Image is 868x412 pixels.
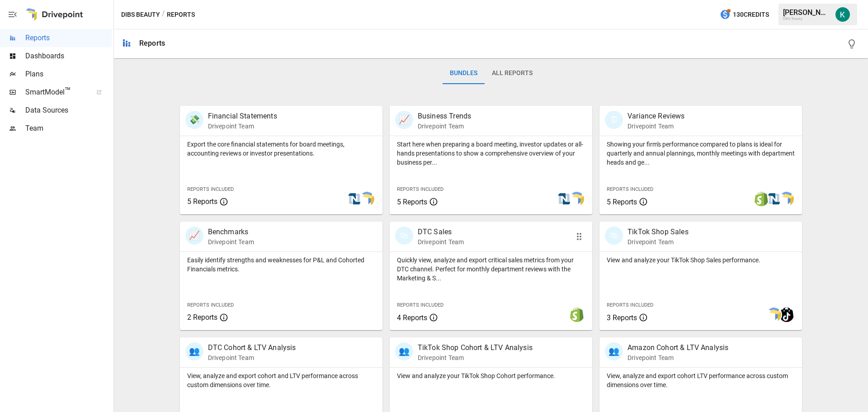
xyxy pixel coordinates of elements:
[779,192,794,206] img: smart model
[397,198,427,206] span: 5 Reports
[185,227,203,245] div: 📈
[627,122,684,131] p: Drivepoint Team
[185,111,203,129] div: 💸
[607,313,637,322] span: 3 Reports
[754,192,769,206] img: shopify
[570,308,584,322] img: shopify
[139,39,165,47] div: Reports
[360,192,374,206] img: smart model
[767,308,781,322] img: smart model
[485,62,540,84] button: All Reports
[187,186,234,192] span: Reports Included
[783,17,830,21] div: DIBS Beauty
[607,198,637,206] span: 5 Reports
[418,237,464,246] p: Drivepoint Team
[347,192,362,206] img: netsuite
[208,122,277,131] p: Drivepoint Team
[830,2,855,27] button: Katherine Rose
[627,353,728,362] p: Drivepoint Team
[25,69,112,80] span: Plans
[162,9,165,20] div: /
[395,227,413,245] div: 🛍
[25,123,112,134] span: Team
[607,256,795,265] p: View and analyze your TikTok Shop Sales performance.
[418,353,533,362] p: Drivepoint Team
[65,85,71,97] span: ™
[607,302,653,308] span: Reports Included
[397,256,585,283] p: Quickly view, analyze and export critical sales metrics from your DTC channel. Perfect for monthl...
[733,9,769,20] span: 130 Credits
[397,302,443,308] span: Reports Included
[395,111,413,129] div: 📈
[607,140,795,167] p: Showing your firm's performance compared to plans is ideal for quarterly and annual plannings, mo...
[605,111,623,129] div: 🗓
[835,7,850,22] img: Katherine Rose
[627,227,689,237] p: TikTok Shop Sales
[627,237,689,246] p: Drivepoint Team
[397,371,585,380] p: View and analyze your TikTok Shop Cohort performance.
[187,197,217,206] span: 5 Reports
[25,87,86,98] span: SmartModel
[187,256,375,274] p: Easily identify strengths and weaknesses for P&L and Cohorted Financials metrics.
[397,186,443,192] span: Reports Included
[605,342,623,360] div: 👥
[767,192,781,206] img: netsuite
[418,227,464,237] p: DTC Sales
[605,227,623,245] div: 🛍
[418,111,471,122] p: Business Trends
[208,353,296,362] p: Drivepoint Team
[208,342,296,353] p: DTC Cohort & LTV Analysis
[418,342,533,353] p: TikTok Shop Cohort & LTV Analysis
[208,111,277,122] p: Financial Statements
[25,51,112,62] span: Dashboards
[607,371,795,389] p: View, analyze and export cohort LTV performance across custom dimensions over time.
[418,122,471,131] p: Drivepoint Team
[25,33,112,43] span: Reports
[208,237,254,246] p: Drivepoint Team
[557,192,571,206] img: netsuite
[185,342,203,360] div: 👥
[716,6,773,23] button: 130Credits
[627,111,684,122] p: Variance Reviews
[783,8,830,17] div: [PERSON_NAME]
[397,140,585,167] p: Start here when preparing a board meeting, investor updates or all-hands presentations to show a ...
[187,313,217,322] span: 2 Reports
[208,227,254,237] p: Benchmarks
[779,308,794,322] img: tiktok
[397,313,427,322] span: 4 Reports
[570,192,584,206] img: smart model
[187,302,234,308] span: Reports Included
[25,105,112,116] span: Data Sources
[187,140,375,158] p: Export the core financial statements for board meetings, accounting reviews or investor presentat...
[187,371,375,389] p: View, analyze and export cohort and LTV performance across custom dimensions over time.
[443,62,485,84] button: Bundles
[627,342,728,353] p: Amazon Cohort & LTV Analysis
[395,342,413,360] div: 👥
[607,186,653,192] span: Reports Included
[121,9,160,20] button: DIBS Beauty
